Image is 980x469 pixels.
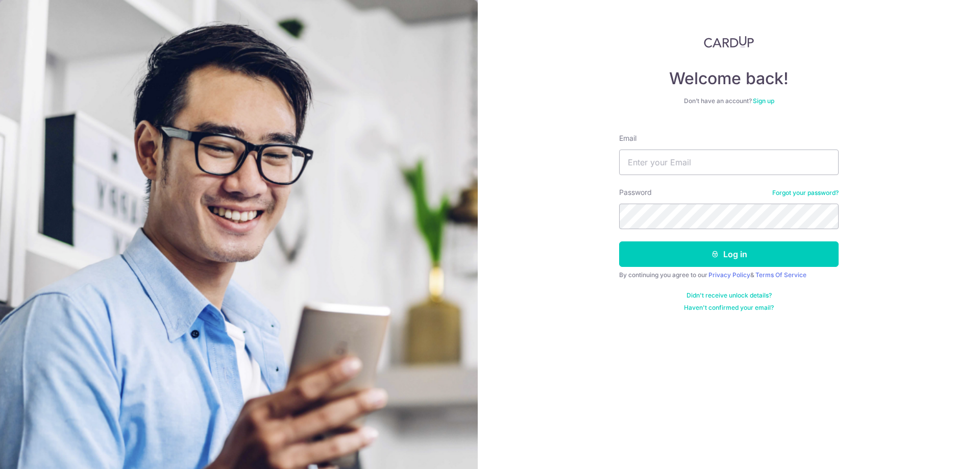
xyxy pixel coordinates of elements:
label: Password [619,187,652,198]
a: Didn't receive unlock details? [687,291,772,300]
a: Haven't confirmed your email? [684,304,774,312]
input: Enter your Email [619,150,839,175]
label: Email [619,133,636,143]
div: By continuing you agree to our & [619,271,839,279]
a: Terms Of Service [755,271,806,279]
a: Privacy Policy [708,271,750,279]
img: CardUp Logo [704,36,754,48]
a: Forgot your password? [772,189,839,197]
div: Don’t have an account? [619,97,839,105]
button: Log in [619,241,839,267]
h4: Welcome back! [619,68,839,89]
a: Sign up [753,97,774,105]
